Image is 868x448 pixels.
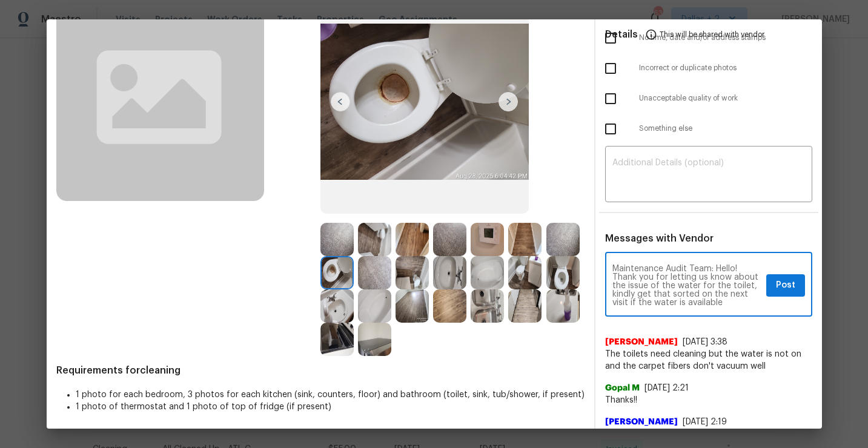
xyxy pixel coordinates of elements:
[331,92,350,111] img: left-chevron-button-url
[612,265,761,307] textarea: Maintenance Audit Team: Hello! Thank you for letting us know about the issue of the water for the...
[605,382,640,394] span: Gopal M
[683,418,727,426] span: [DATE] 2:19
[595,53,822,84] div: Incorrect or duplicate photos
[605,234,714,243] span: Messages with Vendor
[639,63,812,73] span: Incorrect or duplicate photos
[605,394,812,406] span: Thanks!!
[56,364,585,377] span: Requirements for cleaning
[660,19,764,48] span: This will be shared with vendor
[644,384,689,392] span: [DATE] 2:21
[605,428,812,440] span: Hello Team, Thank you for letting us know.
[76,389,585,401] li: 1 photo for each bedroom, 3 photos for each kitchen (sink, counters, floor) and bathroom (toilet,...
[595,84,822,114] div: Unacceptable quality of work
[683,338,727,346] span: [DATE] 3:38
[595,114,822,144] div: Something else
[776,278,795,293] span: Post
[766,274,805,297] button: Post
[605,348,812,372] span: The toilets need cleaning but the water is not on and the carpet fibers don't vacuum well
[605,336,678,348] span: [PERSON_NAME]
[639,124,812,134] span: Something else
[605,416,678,428] span: [PERSON_NAME]
[499,92,518,111] img: right-chevron-button-url
[76,401,585,413] li: 1 photo of thermostat and 1 photo of top of fridge (if present)
[639,93,812,104] span: Unacceptable quality of work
